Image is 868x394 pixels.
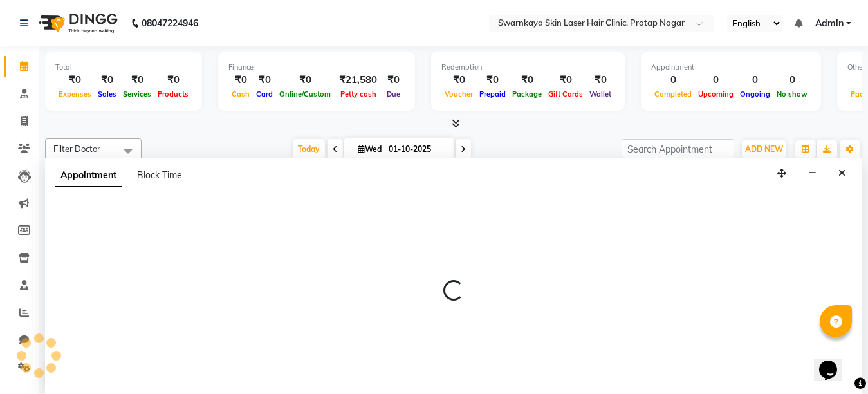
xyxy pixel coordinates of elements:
[334,73,382,88] div: ₹21,580
[742,140,786,158] button: ADD NEW
[509,73,545,88] div: ₹0
[382,73,405,88] div: ₹0
[695,73,737,88] div: 0
[814,342,855,381] iframe: chat widget
[622,139,734,159] input: Search Appointment
[773,73,811,88] div: 0
[33,5,121,41] img: logo
[441,62,614,73] div: Redemption
[651,62,811,73] div: Appointment
[137,169,182,181] span: Block Time
[586,89,614,98] span: Wallet
[253,73,276,88] div: ₹0
[737,89,773,98] span: Ongoing
[228,89,253,98] span: Cash
[651,89,695,98] span: Completed
[745,144,783,154] span: ADD NEW
[120,73,154,88] div: ₹0
[737,73,773,88] div: 0
[441,73,476,88] div: ₹0
[120,89,154,98] span: Services
[95,73,120,88] div: ₹0
[385,140,449,159] input: 2025-10-01
[228,73,253,88] div: ₹0
[545,73,586,88] div: ₹0
[154,89,192,98] span: Products
[142,5,198,41] b: 08047224946
[337,89,380,98] span: Petty cash
[355,144,385,154] span: Wed
[53,144,100,154] span: Filter Doctor
[95,89,120,98] span: Sales
[441,89,476,98] span: Voucher
[228,62,405,73] div: Finance
[773,89,811,98] span: No show
[815,17,844,30] span: Admin
[476,89,509,98] span: Prepaid
[253,89,276,98] span: Card
[586,73,614,88] div: ₹0
[55,89,95,98] span: Expenses
[833,164,851,183] button: Close
[509,89,545,98] span: Package
[276,73,334,88] div: ₹0
[55,164,122,187] span: Appointment
[154,73,192,88] div: ₹0
[476,73,509,88] div: ₹0
[651,73,695,88] div: 0
[55,62,192,73] div: Total
[383,89,403,98] span: Due
[55,73,95,88] div: ₹0
[695,89,737,98] span: Upcoming
[293,139,325,159] span: Today
[276,89,334,98] span: Online/Custom
[545,89,586,98] span: Gift Cards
